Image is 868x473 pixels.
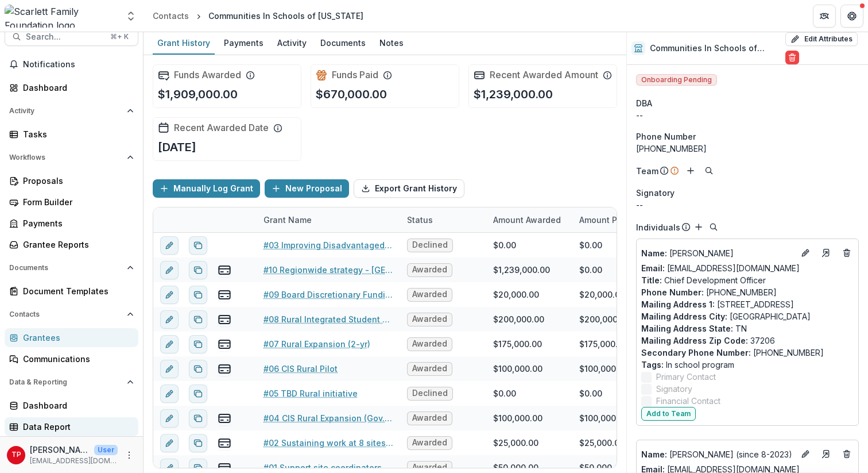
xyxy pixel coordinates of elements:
[579,214,630,226] p: Amount Paid
[650,44,781,53] h2: Communities In Schools of [US_STATE]
[189,384,207,403] button: Duplicate proposal
[785,51,799,64] button: Delete
[23,353,129,365] div: Communications
[5,28,138,46] button: Search...
[189,286,207,304] button: Duplicate proposal
[23,82,129,94] div: Dashboard
[189,360,207,378] button: Duplicate proposal
[493,363,542,375] div: $100,000.00
[218,263,231,277] button: view-payments
[813,5,836,28] button: Partners
[5,214,138,233] a: Payments
[160,261,179,279] button: edit
[656,395,720,407] span: Financial Contact
[218,313,231,326] button: view-payments
[189,261,207,279] button: Duplicate proposal
[641,275,662,285] span: Title :
[785,32,858,46] button: Edit Attributes
[641,322,854,334] p: TN
[265,179,349,198] button: New Proposal
[817,244,835,262] a: Go to contact
[273,34,311,51] div: Activity
[5,148,138,167] button: Open Workflows
[5,5,118,28] img: Scarlett Family Foundation logo
[263,313,393,325] a: #08 Rural Integrated Student Supports and College and Career Readiness (2-yr)
[5,417,138,436] a: Data Report
[572,207,658,232] div: Amount Paid
[5,102,138,120] button: Open Activity
[579,437,625,449] div: $25,000.00
[218,288,231,302] button: view-payments
[490,70,598,80] h2: Recent Awarded Amount
[23,128,129,140] div: Tasks
[412,413,447,423] span: Awarded
[412,314,447,324] span: Awarded
[400,207,486,232] div: Status
[23,421,129,433] div: Data Report
[641,407,696,421] button: Add to Team
[641,287,704,297] span: Phone Number :
[493,387,516,399] div: $0.00
[493,338,542,350] div: $175,000.00
[375,32,408,55] a: Notes
[5,373,138,391] button: Open Data & Reporting
[579,338,628,350] div: $175,000.00
[316,34,370,51] div: Documents
[412,265,447,275] span: Awarded
[9,264,122,272] span: Documents
[153,32,215,55] a: Grant History
[636,97,652,109] span: DBA
[158,139,196,156] p: [DATE]
[412,339,447,349] span: Awarded
[486,207,572,232] div: Amount Awarded
[189,310,207,329] button: Duplicate proposal
[579,313,630,325] div: $200,000.00
[636,130,696,143] span: Phone Number
[5,305,138,324] button: Open Contacts
[579,289,625,301] div: $20,000.00
[123,5,139,28] button: Open entity switcher
[23,239,129,251] div: Grantee Reports
[263,437,393,449] a: #02 Sustaining work at 8 sites in [GEOGRAPHIC_DATA]
[263,239,393,251] a: #03 Improving Disadvantaged Student Outcomes: Integrated Student Supports
[486,214,568,226] div: Amount Awarded
[400,214,440,226] div: Status
[174,70,241,80] h2: Funds Awarded
[636,109,859,121] div: --
[412,364,447,374] span: Awarded
[160,335,179,353] button: edit
[641,359,854,371] p: In school program
[263,338,370,350] a: #07 Rural Expansion (2-yr)
[840,447,854,461] button: Deletes
[208,10,363,22] div: Communities In Schools of [US_STATE]
[493,239,516,251] div: $0.00
[23,285,129,297] div: Document Templates
[692,220,706,234] button: Add
[641,448,794,460] a: Name: [PERSON_NAME] (since 8-2023)
[636,187,675,199] span: Signatory
[218,412,231,425] button: view-payments
[702,164,716,178] button: Search
[23,332,129,344] div: Grantees
[23,175,129,187] div: Proposals
[641,348,751,357] span: Secondary Phone Number :
[218,362,231,376] button: view-payments
[684,164,697,178] button: Add
[636,165,658,177] p: Team
[160,286,179,304] button: edit
[263,289,393,301] a: #09 Board Discretionary Funding Pilot
[189,335,207,353] button: Duplicate proposal
[579,239,602,251] div: $0.00
[316,86,387,103] p: $670,000.00
[641,286,854,298] p: [PHONE_NUMBER]
[9,310,122,318] span: Contacts
[316,32,370,55] a: Documents
[5,396,138,415] a: Dashboard
[160,434,179,452] button: edit
[641,298,854,310] p: [STREET_ADDRESS]
[26,32,103,42] span: Search...
[354,179,464,198] button: Export Grant History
